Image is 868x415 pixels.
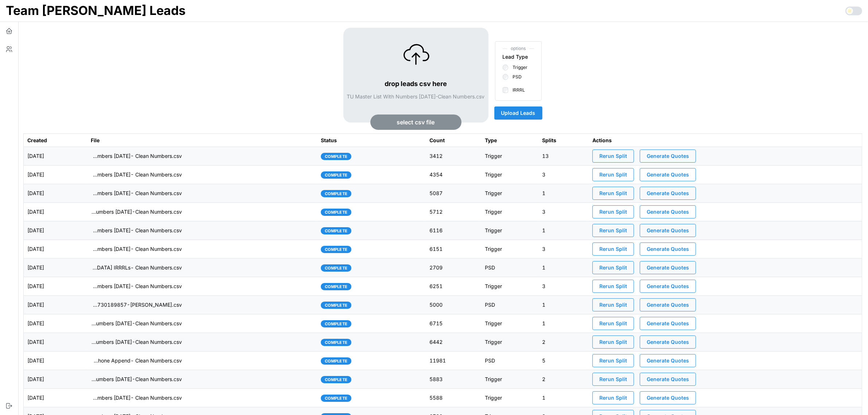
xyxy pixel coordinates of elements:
td: [DATE] [24,184,87,203]
td: 5588 [426,389,481,407]
span: Generate Quotes [647,317,689,330]
td: PSD [481,352,538,370]
td: Trigger [481,333,538,352]
td: 5 [538,352,589,370]
th: Count [426,134,481,147]
td: 11981 [426,352,481,370]
td: 13 [538,147,589,166]
button: Generate Quotes [640,354,696,367]
span: Rerun Split [599,224,627,237]
td: 3 [538,203,589,221]
th: File [87,134,318,147]
span: complete [325,153,347,160]
span: Rerun Split [599,206,627,218]
button: Generate Quotes [640,280,696,293]
span: options [503,45,534,52]
td: [DATE] [24,314,87,333]
span: Generate Quotes [647,224,689,237]
span: Generate Quotes [647,150,689,162]
td: [DATE] [24,333,87,352]
button: Generate Quotes [640,298,696,311]
label: IRRRL [509,87,525,93]
th: Actions [589,134,862,147]
span: complete [325,395,347,402]
button: Generate Quotes [640,317,696,330]
span: Generate Quotes [647,392,689,404]
span: Rerun Split [599,336,627,348]
th: Created [24,134,87,147]
button: Generate Quotes [640,391,696,404]
button: Generate Quotes [640,243,696,256]
button: Rerun Split [592,224,634,237]
span: complete [325,302,347,309]
td: 6116 [426,221,481,240]
td: 5712 [426,203,481,221]
span: Rerun Split [599,168,627,181]
button: Rerun Split [592,187,634,200]
td: 1 [538,389,589,407]
td: 5000 [426,296,481,314]
td: [DATE] [24,203,87,221]
td: 1 [538,296,589,314]
button: Rerun Split [592,298,634,311]
td: 4354 [426,166,481,184]
span: Generate Quotes [647,336,689,348]
span: Generate Quotes [647,354,689,367]
td: Trigger [481,221,538,240]
p: imports/[PERSON_NAME]/1756385010087-TU Master List With Numbers [DATE]- Clean Numbers.csv [91,171,182,178]
p: imports/[PERSON_NAME]/1755730189857-[PERSON_NAME].csv [91,301,182,309]
label: PSD [509,74,522,80]
button: Rerun Split [592,354,634,367]
td: 3412 [426,147,481,166]
button: Generate Quotes [640,168,696,181]
p: imports/[PERSON_NAME]/1756317778868-TU Master List With Numbers [DATE]- Clean Numbers.csv [91,190,182,197]
td: [DATE] [24,259,87,277]
button: Generate Quotes [640,261,696,274]
span: Generate Quotes [647,168,689,181]
h1: Team [PERSON_NAME] Leads [6,3,186,19]
button: Rerun Split [592,280,634,293]
button: Generate Quotes [640,336,696,349]
button: Rerun Split [592,317,634,330]
td: Trigger [481,277,538,296]
td: [DATE] [24,389,87,407]
td: [DATE] [24,166,87,184]
td: Trigger [481,147,538,166]
p: imports/[PERSON_NAME]/1755267304807-TU Master List With Numbers [DATE]- Clean Numbers.csv [91,394,182,402]
span: complete [325,376,347,383]
span: complete [325,228,347,234]
span: complete [325,339,347,346]
span: Generate Quotes [647,280,689,292]
button: Rerun Split [592,373,634,386]
td: 2709 [426,259,481,277]
p: imports/[PERSON_NAME]/1755802842159-Carolina [GEOGRAPHIC_DATA] IRRRLs- Clean Numbers.csv [91,264,182,271]
span: complete [325,246,347,253]
td: Trigger [481,203,538,221]
p: imports/[PERSON_NAME]/1756219429086-TU Master List With Numbers [DATE]-Clean Numbers.csv [91,208,182,216]
td: Trigger [481,389,538,407]
label: Trigger [509,65,528,70]
span: Upload Leads [501,107,536,119]
td: 5883 [426,370,481,389]
td: Trigger [481,240,538,259]
td: 2 [538,370,589,389]
p: imports/[PERSON_NAME]/1756128860953-TU Master List With Numbers [DATE]- Clean Numbers.csv [91,227,182,234]
span: complete [325,190,347,197]
span: Generate Quotes [647,261,689,274]
th: Splits [538,134,589,147]
td: PSD [481,259,538,277]
span: Rerun Split [599,299,627,311]
button: Rerun Split [592,205,634,218]
span: Generate Quotes [647,206,689,218]
span: Rerun Split [599,317,627,330]
td: [DATE] [24,240,87,259]
button: Generate Quotes [640,205,696,218]
span: complete [325,358,347,364]
th: Type [481,134,538,147]
span: Rerun Split [599,392,627,404]
span: Rerun Split [599,150,627,162]
td: 1 [538,221,589,240]
td: 6251 [426,277,481,296]
p: imports/[PERSON_NAME]/1755524716139-TU Master List With Numbers [DATE]-Clean Numbers.csv [91,376,182,383]
p: imports/[PERSON_NAME]/1756479254704-TU Master List With Numbers [DATE]- Clean Numbers.csv [91,152,182,160]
